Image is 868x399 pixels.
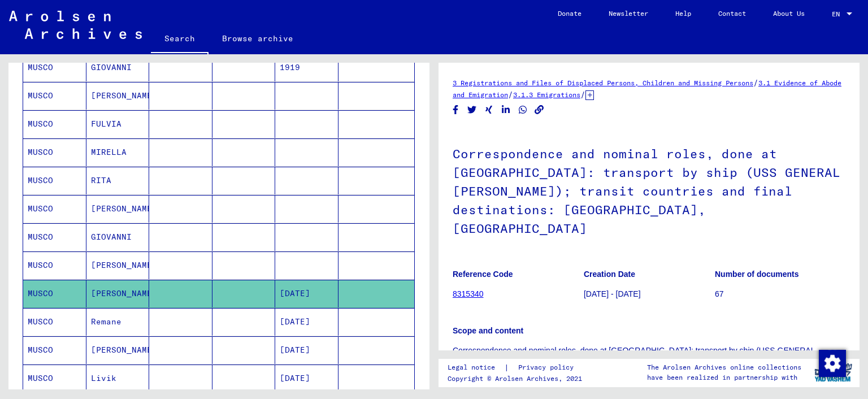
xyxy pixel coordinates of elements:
[23,110,86,138] mat-cell: MUSCO
[466,103,478,117] button: Share on Twitter
[453,326,523,335] b: Scope and content
[715,288,845,300] p: 67
[509,362,587,374] a: Privacy policy
[86,167,150,194] mat-cell: RITA
[715,270,799,279] b: Number of documents
[533,103,545,117] button: Copy link
[584,270,635,279] b: Creation Date
[86,223,150,251] mat-cell: GIOVANNI
[23,195,86,223] mat-cell: MUSCO
[275,365,338,392] mat-cell: [DATE]
[500,103,512,117] button: Share on LinkedIn
[508,89,513,99] span: /
[23,365,86,392] mat-cell: MUSCO
[23,82,86,110] mat-cell: MUSCO
[23,251,86,279] mat-cell: MUSCO
[819,350,846,377] img: Change consent
[453,79,753,87] a: 3 Registrations and Files of Displaced Persons, Children and Missing Persons
[86,110,150,138] mat-cell: FULVIA
[275,308,338,336] mat-cell: [DATE]
[812,358,854,387] img: yv_logo.png
[448,362,504,374] a: Legal notice
[86,82,150,110] mat-cell: [PERSON_NAME]
[86,195,150,223] mat-cell: [PERSON_NAME]
[86,336,150,364] mat-cell: [PERSON_NAME]
[23,167,86,194] mat-cell: MUSCO
[86,138,150,166] mat-cell: MIRELLA
[580,89,585,99] span: /
[450,103,462,117] button: Share on Facebook
[647,372,801,383] p: have been realized in partnership with
[275,336,338,364] mat-cell: [DATE]
[86,365,150,392] mat-cell: Livik
[832,10,844,18] span: EN
[23,138,86,166] mat-cell: MUSCO
[23,308,86,336] mat-cell: MUSCO
[453,270,513,279] b: Reference Code
[86,308,150,336] mat-cell: Remane
[23,280,86,307] mat-cell: MUSCO
[275,280,338,307] mat-cell: [DATE]
[86,280,150,307] mat-cell: [PERSON_NAME]
[448,362,587,374] div: |
[753,77,758,88] span: /
[209,25,307,52] a: Browse archive
[453,289,484,298] a: 8315340
[818,349,845,376] div: Change consent
[647,362,801,372] p: The Arolsen Archives online collections
[453,345,845,368] p: Correspondence and nominal roles, done at [GEOGRAPHIC_DATA]: transport by ship (USS GENERAL [PERS...
[517,103,529,117] button: Share on WhatsApp
[86,54,150,81] mat-cell: GIOVANNI
[151,25,209,54] a: Search
[453,128,845,252] h1: Correspondence and nominal roles, done at [GEOGRAPHIC_DATA]: transport by ship (USS GENERAL [PERS...
[23,336,86,364] mat-cell: MUSCO
[275,54,338,81] mat-cell: 1919
[513,90,580,99] a: 3.1.3 Emigrations
[483,103,495,117] button: Share on Xing
[448,374,587,384] p: Copyright © Arolsen Archives, 2021
[86,251,150,279] mat-cell: [PERSON_NAME]
[23,223,86,251] mat-cell: MUSCO
[9,11,142,39] img: Arolsen_neg.svg
[584,288,714,300] p: [DATE] - [DATE]
[23,54,86,81] mat-cell: MUSCO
